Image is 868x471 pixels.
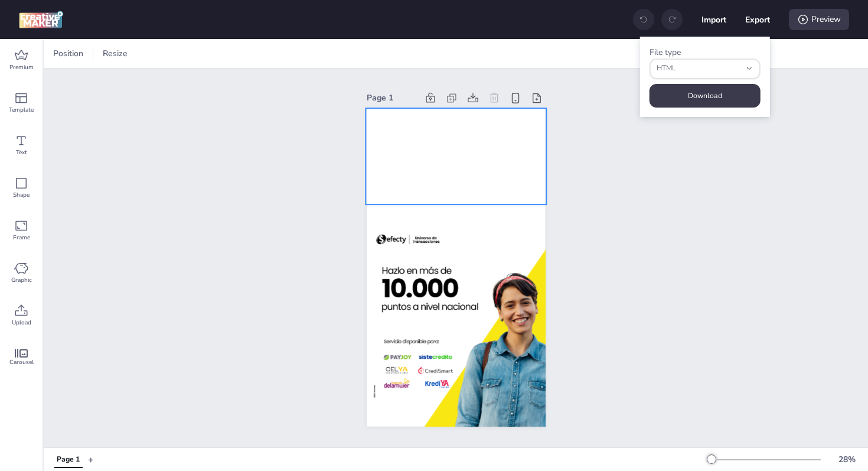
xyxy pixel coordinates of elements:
button: + [88,449,94,470]
button: Download [650,84,761,108]
span: HTML [657,63,740,74]
span: Upload [12,318,31,327]
span: Template [9,105,34,115]
button: Import [701,7,726,32]
button: fileType [650,59,761,79]
div: Tabs [48,449,88,470]
span: Resize [100,47,130,60]
span: Position [51,47,86,60]
span: Graphic [11,275,32,285]
span: Frame [13,233,30,242]
div: 28 % [833,453,861,466]
span: Shape [13,190,30,200]
span: Text [16,148,27,157]
div: Page 1 [57,454,80,465]
img: logo Creative Maker [19,11,63,28]
div: Page 1 [367,92,417,104]
label: File type [650,47,681,58]
button: Export [745,7,770,32]
div: Preview [789,9,849,30]
span: Premium [9,63,34,72]
span: Carousel [9,358,34,367]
